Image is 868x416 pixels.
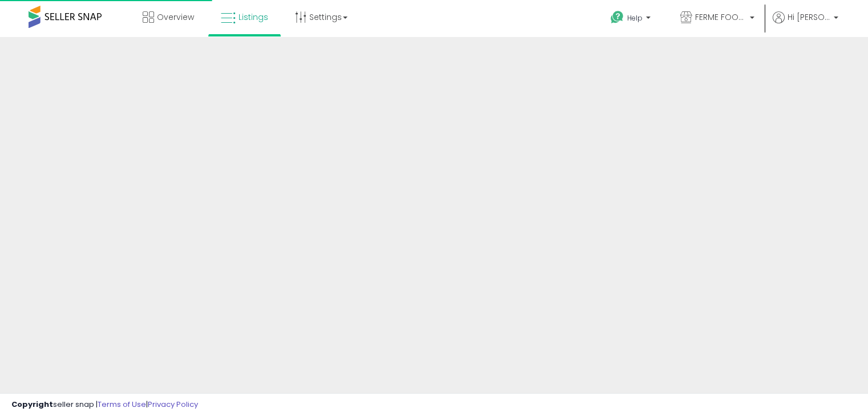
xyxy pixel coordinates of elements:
[695,11,746,23] span: FERME FOODS
[773,11,838,37] a: Hi [PERSON_NAME]
[11,399,53,410] strong: Copyright
[11,399,198,410] div: seller snap | |
[601,2,662,37] a: Help
[148,399,198,410] a: Privacy Policy
[98,399,146,410] a: Terms of Use
[788,11,830,23] span: Hi [PERSON_NAME]
[610,10,624,25] i: Get Help
[157,11,194,23] span: Overview
[239,11,268,23] span: Listings
[627,13,643,23] span: Help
